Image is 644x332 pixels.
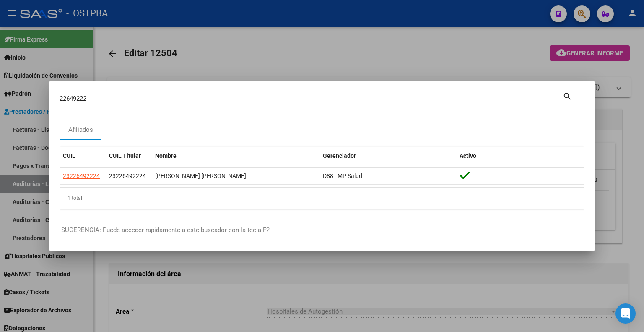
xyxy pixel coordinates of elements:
[60,225,584,235] p: -SUGERENCIA: Puede acceder rapidamente a este buscador con la tecla F2-
[155,152,177,159] span: Nombre
[63,173,100,179] span: 23226492224
[563,91,572,101] mat-icon: search
[615,303,636,324] div: Open Intercom Messenger
[63,152,75,159] span: CUIL
[155,171,316,181] div: [PERSON_NAME] [PERSON_NAME] -
[319,147,456,165] datatable-header-cell: Gerenciador
[323,152,356,159] span: Gerenciador
[106,147,152,165] datatable-header-cell: CUIL Titular
[323,173,362,179] span: D88 - MP Salud
[109,173,146,179] span: 23226492224
[460,152,476,159] span: Activo
[152,147,319,165] datatable-header-cell: Nombre
[60,188,584,209] div: 1 total
[60,147,106,165] datatable-header-cell: CUIL
[68,125,93,135] div: Afiliados
[456,147,584,165] datatable-header-cell: Activo
[109,152,141,159] span: CUIL Titular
